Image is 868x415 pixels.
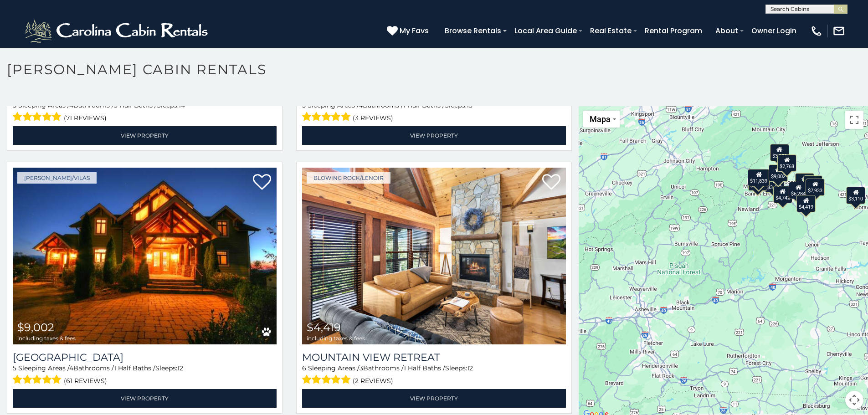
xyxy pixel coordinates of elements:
[179,101,185,109] span: 14
[17,172,97,184] a: [PERSON_NAME]/Vilas
[804,175,823,193] div: $7,939
[253,173,271,192] a: Add to favorites
[17,321,54,334] span: $9,002
[114,364,155,372] span: 1 Half Baths /
[810,25,823,37] img: phone-regular-white.png
[749,173,768,190] div: $5,322
[806,179,825,196] div: $7,933
[400,25,429,36] span: My Favs
[747,23,801,39] a: Owner Login
[765,175,785,192] div: $3,498
[13,351,277,364] h3: Wilderness Lodge
[360,364,363,372] span: 3
[13,101,16,109] span: 5
[69,101,73,109] span: 4
[778,154,797,171] div: $2,768
[403,101,445,109] span: 1 Half Baths /
[770,144,789,161] div: $3,352
[13,389,277,408] a: View Property
[302,168,566,344] img: Mountain View Retreat
[359,101,363,109] span: 4
[583,111,620,128] button: Alterar estilo do mapa
[789,182,808,199] div: $6,284
[302,364,566,387] div: Sleeping Areas / Bathrooms / Sleeps:
[13,364,277,387] div: Sleeping Areas / Bathrooms / Sleeps:
[302,389,566,408] a: View Property
[795,173,814,190] div: $4,784
[64,375,107,387] span: (61 reviews)
[302,351,566,364] a: Mountain View Retreat
[13,351,277,364] a: [GEOGRAPHIC_DATA]
[797,195,816,212] div: $4,419
[23,17,212,45] img: White-1-2.png
[64,112,107,124] span: (71 reviews)
[440,23,506,39] a: Browse Rentals
[832,25,845,37] img: mail-regular-white.png
[114,101,157,109] span: 3 Half Baths /
[13,126,277,145] a: View Property
[13,364,16,372] span: 5
[302,101,306,109] span: 5
[773,185,792,203] div: $4,742
[711,23,743,39] a: About
[467,364,473,372] span: 12
[17,335,76,341] span: including taxes & fees
[13,168,277,344] img: Wilderness Lodge
[845,111,863,129] button: Ativar a visualização em tela cheia
[404,364,445,372] span: 1 Half Baths /
[586,23,636,39] a: Real Estate
[302,168,566,344] a: Mountain View Retreat $4,419 including taxes & fees
[769,164,788,181] div: $9,002
[353,375,393,387] span: (2 reviews)
[302,126,566,145] a: View Property
[353,112,393,124] span: (3 reviews)
[510,23,581,39] a: Local Area Guide
[845,391,863,409] button: Controles da câmera no mapa
[302,101,566,124] div: Sleeping Areas / Bathrooms / Sleeps:
[307,172,390,184] a: Blowing Rock/Lenoir
[177,364,183,372] span: 12
[302,364,306,372] span: 6
[387,25,431,37] a: My Favs
[307,321,341,334] span: $4,419
[69,364,73,372] span: 4
[307,335,365,341] span: including taxes & fees
[640,23,707,39] a: Rental Program
[590,114,611,124] span: Mapa
[748,169,770,186] div: $11,839
[13,101,277,124] div: Sleeping Areas / Bathrooms / Sleeps:
[13,168,277,344] a: Wilderness Lodge $9,002 including taxes & fees
[467,101,473,109] span: 13
[847,186,866,204] div: $3,110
